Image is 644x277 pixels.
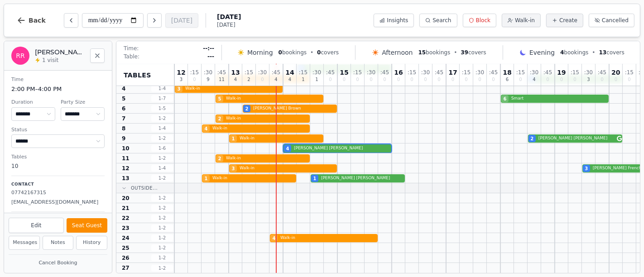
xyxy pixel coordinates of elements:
[313,175,317,182] span: 1
[611,69,620,76] span: 20
[380,70,389,75] span: : 45
[35,48,85,57] h2: [PERSON_NAME] [PERSON_NAME]
[193,77,196,82] span: 0
[418,49,426,56] span: 15
[571,70,579,75] span: : 15
[151,244,173,251] span: 1 - 2
[122,195,130,202] span: 20
[232,165,235,172] span: 3
[461,49,468,56] span: 39
[448,69,457,76] span: 17
[546,14,583,27] button: Create
[151,175,173,181] span: 1 - 2
[461,49,486,56] span: covers
[538,135,615,142] span: [PERSON_NAME] [PERSON_NAME]
[530,70,538,75] span: : 30
[178,86,181,92] span: 3
[122,234,130,242] span: 24
[625,70,634,75] span: : 15
[9,236,40,250] button: Messages
[219,77,225,82] span: 11
[353,70,362,75] span: : 15
[247,77,250,82] span: 2
[294,145,391,152] span: [PERSON_NAME] [PERSON_NAME]
[454,49,457,56] span: •
[151,135,173,142] span: 1 - 2
[516,70,525,75] span: : 15
[124,71,151,80] span: Tables
[151,254,173,261] span: 1 - 2
[11,47,29,65] div: RR
[601,77,603,82] span: 0
[151,265,173,272] span: 1 - 2
[11,153,105,161] dt: Tables
[203,45,214,52] span: --:--
[463,14,496,27] button: Block
[367,70,375,75] span: : 30
[226,155,310,162] span: Walk-in
[9,218,64,233] button: Edit
[273,235,276,242] span: 4
[11,76,105,84] dt: Time
[340,69,348,76] span: 15
[151,215,173,221] span: 1 - 2
[29,17,46,24] span: Back
[478,77,481,82] span: 0
[543,70,552,75] span: : 45
[288,77,291,82] span: 4
[299,70,308,75] span: : 15
[122,125,125,132] span: 8
[503,69,511,76] span: 18
[234,77,237,82] span: 4
[502,14,541,27] button: Walk-in
[11,126,105,134] dt: Status
[11,181,105,188] p: Contact
[122,264,130,272] span: 27
[190,70,199,75] span: : 15
[61,99,105,106] dt: Party Size
[531,135,534,142] span: 2
[315,77,318,82] span: 1
[151,125,173,132] span: 1 - 4
[122,165,130,172] span: 12
[326,70,335,75] span: : 45
[602,17,629,24] span: Cancelled
[10,10,53,31] button: Back
[11,189,105,197] p: 07742167315
[546,77,549,82] span: 0
[217,21,241,29] span: [DATE]
[261,77,264,82] span: 0
[356,77,359,82] span: 0
[122,244,130,252] span: 25
[122,224,130,232] span: 23
[122,215,130,222] span: 22
[205,125,208,132] span: 4
[226,115,310,122] span: Walk-in
[279,49,307,56] span: bookings
[418,49,451,56] span: bookings
[433,17,451,24] span: Search
[557,69,566,76] span: 19
[64,13,78,28] button: Previous day
[397,77,400,82] span: 0
[122,145,130,152] span: 10
[452,77,454,82] span: 0
[122,105,125,112] span: 6
[515,17,535,24] span: Walk-in
[329,77,332,82] span: 0
[231,69,240,76] span: 13
[151,85,173,92] span: 1 - 4
[462,70,471,75] span: : 15
[559,17,577,24] span: Create
[67,218,107,233] button: Seat Guest
[592,49,596,56] span: •
[506,77,509,82] span: 6
[302,77,304,82] span: 1
[476,17,490,24] span: Block
[124,53,139,60] span: Table:
[165,13,198,28] button: [DATE]
[90,48,105,63] button: Close
[310,49,313,56] span: •
[476,70,484,75] span: : 30
[122,155,130,162] span: 11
